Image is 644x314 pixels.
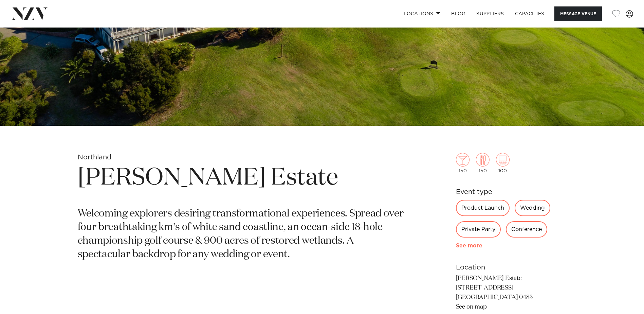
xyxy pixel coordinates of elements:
[456,262,567,273] h6: Location
[471,6,509,21] a: SUPPLIERS
[496,153,510,167] img: theatre.png
[456,274,567,312] p: [PERSON_NAME] Estate [STREET_ADDRESS] [GEOGRAPHIC_DATA] 0483
[515,200,550,216] div: Wedding
[510,6,550,21] a: Capacities
[554,6,602,21] button: Message Venue
[456,200,510,216] div: Product Launch
[11,7,48,20] img: nzv-logo.png
[398,6,446,21] a: Locations
[78,162,408,194] h1: [PERSON_NAME] Estate
[506,221,547,238] div: Conference
[476,153,490,167] img: dining.png
[78,154,111,161] small: Northland
[456,187,567,197] h6: Event type
[456,304,487,310] a: See on map
[78,207,408,262] p: Welcoming explorers desiring transformational experiences. Spread over four breathtaking km's of ...
[476,153,490,173] div: 150
[446,6,471,21] a: BLOG
[456,153,470,173] div: 150
[456,153,470,167] img: cocktail.png
[456,221,501,238] div: Private Party
[496,153,510,173] div: 100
